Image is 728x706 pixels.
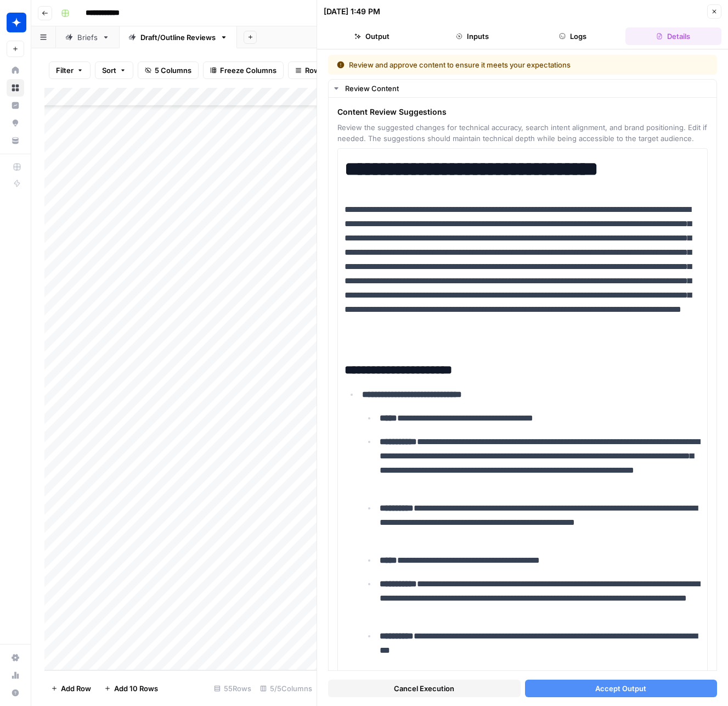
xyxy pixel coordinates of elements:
[7,9,24,36] button: Workspace: Wiz
[7,684,24,702] button: Help + Support
[98,680,165,697] button: Add 10 Rows
[7,649,24,666] a: Settings
[119,26,237,48] a: Draft/Outline Reviews
[7,132,24,149] a: Your Data
[7,97,24,114] a: Insights
[155,65,191,76] span: 5 Columns
[203,61,284,79] button: Freeze Columns
[44,680,98,697] button: Add Row
[525,27,621,45] button: Logs
[7,13,26,32] img: Wiz Logo
[220,65,276,76] span: Freeze Columns
[77,32,98,43] div: Briefs
[56,26,119,48] a: Briefs
[288,61,352,79] button: Row Height
[114,683,158,694] span: Add 10 Rows
[625,27,721,45] button: Details
[337,122,708,144] span: Review the suggested changes for technical accuracy, search intent alignment, and brand positioni...
[324,27,420,45] button: Output
[595,683,646,694] span: Accept Output
[337,107,708,117] span: Content Review Suggestions
[7,61,24,79] a: Home
[345,83,710,94] div: Review Content
[337,59,640,70] div: Review and approve content to ensure it meets your expectations
[394,683,454,694] span: Cancel Execution
[61,683,91,694] span: Add Row
[7,666,24,684] a: Usage
[102,65,116,76] span: Sort
[138,61,199,79] button: 5 Columns
[328,680,521,697] button: Cancel Execution
[324,6,380,17] div: [DATE] 1:49 PM
[210,680,256,697] div: 55 Rows
[525,680,718,697] button: Accept Output
[305,65,345,76] span: Row Height
[7,79,24,97] a: Browse
[56,65,74,76] span: Filter
[424,27,520,45] button: Inputs
[7,114,24,132] a: Opportunities
[49,61,91,79] button: Filter
[256,680,317,697] div: 5/5 Columns
[140,32,216,43] div: Draft/Outline Reviews
[95,61,133,79] button: Sort
[329,80,716,97] button: Review Content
